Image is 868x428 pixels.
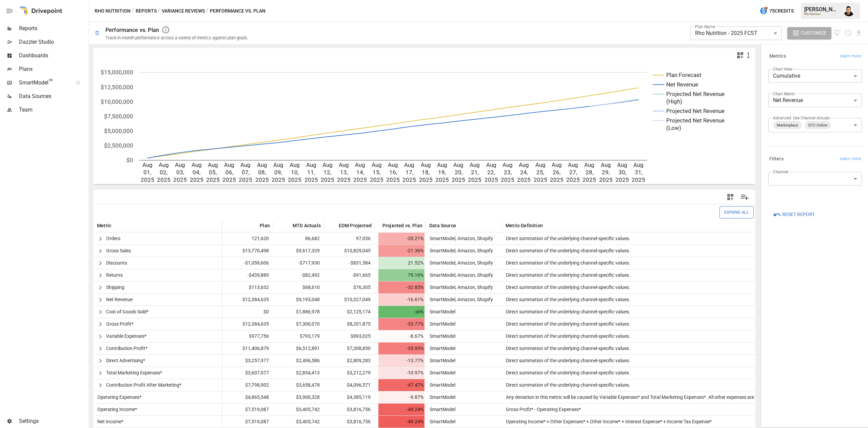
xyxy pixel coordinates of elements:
[226,318,270,330] span: $12,384,635
[666,91,725,97] text: Projected Net Revenue
[328,233,372,245] span: 97,036
[355,161,365,168] text: Aug
[222,176,236,183] text: 2025
[322,161,333,168] text: Aug
[503,285,630,290] span: Direct summation of the underlying channel-specific values.
[471,169,479,176] text: 21,
[106,370,162,375] span: Total Marketing Expenses*
[422,169,430,176] text: 18,
[95,419,123,424] span: Net Income*
[272,176,285,183] text: 2025
[503,407,581,412] span: Gross Profit* - Operating Expenses*
[226,245,270,257] span: $13,770,498
[378,330,425,342] span: -8.67%
[773,66,792,72] label: Chart View
[226,391,270,403] span: $4,865,548
[804,6,840,13] div: [PERSON_NAME]
[328,404,372,415] span: $3,816,756
[293,222,321,229] span: MTD Actuals
[635,169,643,176] text: 31,
[288,176,301,183] text: 2025
[503,272,630,278] span: Direct summation of the underlying channel-specific values.
[427,321,455,327] span: SmartModel
[427,382,455,388] span: SmartModel
[106,272,123,278] span: Returns
[666,72,702,78] text: Plan Forecast
[226,404,270,415] span: $7,519,087
[633,161,644,168] text: Aug
[19,65,87,73] span: Plans
[339,222,372,229] span: EOM Projected
[19,52,87,60] span: Dashboards
[520,169,528,176] text: 24,
[378,245,425,257] span: -21.36%
[328,281,372,293] span: $76,305
[615,176,629,183] text: 2025
[321,176,334,183] text: 2025
[378,404,425,415] span: -49.24%
[226,294,270,306] span: $12,384,635
[101,98,133,105] text: $10,000,000
[226,379,270,391] span: $7,798,902
[666,81,698,88] text: Net Revenue
[104,128,133,134] text: $5,000,000
[782,210,815,219] span: Reset Report
[95,407,137,412] span: Operating Income*
[226,233,270,245] span: 121,620
[855,29,863,37] button: Download report
[323,169,331,176] text: 12,
[328,269,372,281] span: -$91,665
[834,27,842,39] button: View documentation
[452,176,465,183] text: 2025
[306,161,316,168] text: Aug
[141,176,154,183] text: 2025
[142,161,153,168] text: Aug
[769,53,786,60] h6: Metrics
[438,169,446,176] text: 19,
[258,169,266,176] text: 08,
[226,257,270,269] span: -$1,059,606
[239,176,252,183] text: 2025
[136,7,157,15] button: Reports
[304,176,318,183] text: 2025
[406,169,413,176] text: 17,
[105,27,159,33] div: Performance vs. Plan
[378,281,425,293] span: -32.85%
[19,417,87,425] span: Settings
[226,343,270,354] span: $11,406,879
[517,176,531,183] text: 2025
[378,269,425,281] span: 79.16%
[277,379,321,391] span: $3,658,478
[328,318,372,330] span: $8,201,875
[208,161,218,168] text: Aug
[277,404,321,415] span: $3,405,742
[370,176,383,183] text: 2025
[173,176,187,183] text: 2025
[503,358,630,363] span: Direct summation of the underlying channel-specific values.
[378,233,425,245] span: -20.21%
[226,330,270,342] span: $977,756
[427,407,455,412] span: SmartModel
[586,169,593,176] text: 28,
[427,346,455,351] span: SmartModel
[503,382,630,388] span: Direct summation of the underlying channel-specific values.
[132,7,134,15] div: /
[206,176,220,183] text: 2025
[106,236,120,241] span: Orders
[328,391,372,403] span: $4,385,119
[601,161,611,168] text: Aug
[106,358,145,363] span: Direct Advertising*
[773,169,788,175] label: Channel
[437,161,447,168] text: Aug
[427,260,493,266] span: SmartModel, Amazon, Shopify
[386,176,400,183] text: 2025
[378,257,425,269] span: 21.52%
[101,69,133,76] text: $15,000,000
[503,333,630,339] span: Direct summation of the underlying channel-specific values.
[126,157,133,163] text: $0
[584,161,594,168] text: Aug
[787,27,831,39] button: Customize
[535,161,546,168] text: Aug
[378,416,425,428] span: -49.24%
[328,257,372,269] span: -$831,584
